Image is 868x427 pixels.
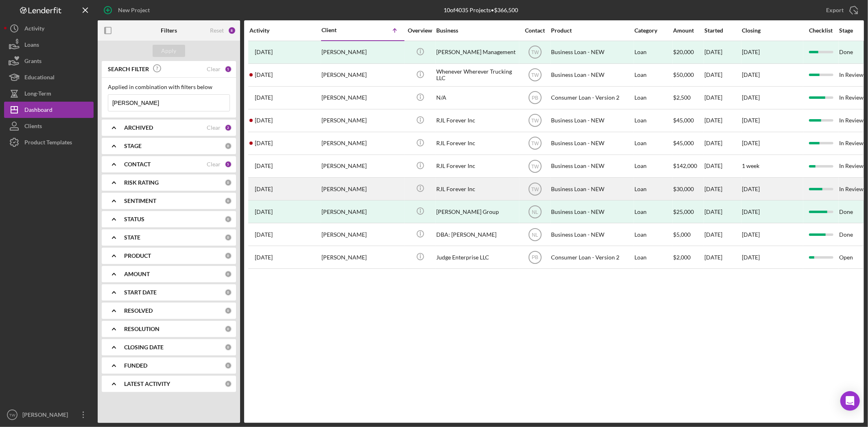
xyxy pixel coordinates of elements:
text: PB [531,95,538,101]
text: TW [531,163,539,169]
b: ARCHIVED [124,124,153,131]
div: Business Loan - NEW [551,64,632,86]
b: RESOLUTION [124,326,160,332]
div: [PERSON_NAME] Management [436,41,518,63]
div: Loan [634,87,672,109]
div: Business Loan - NEW [551,155,632,177]
text: PB [531,255,538,260]
div: [PERSON_NAME] [321,41,403,63]
button: Activity [4,20,94,37]
time: 2025-05-29 18:40 [255,231,273,238]
div: Dashboard [24,102,52,120]
div: Product Templates [24,134,72,152]
div: [PERSON_NAME] Group [436,201,518,222]
button: TW[PERSON_NAME] [4,407,94,423]
button: Loans [4,37,94,53]
div: [PERSON_NAME] [321,133,403,154]
b: PRODUCT [124,253,151,259]
b: SENTIMENT [124,198,156,204]
div: [DATE] [704,178,741,200]
div: Activity [249,27,321,34]
div: [DATE] [704,246,741,268]
div: Clients [24,118,42,136]
time: 2024-10-18 16:49 [255,72,273,78]
text: TW [9,413,16,417]
div: Loan [634,201,672,222]
div: Business [436,27,518,34]
div: Started [704,27,741,34]
div: Long-Term [24,85,51,104]
b: STATE [124,234,140,241]
div: [DATE] [704,133,741,154]
div: 0 [225,142,232,150]
div: [DATE] [704,224,741,245]
div: Business Loan - NEW [551,41,632,63]
div: Business Loan - NEW [551,110,632,131]
div: Client [321,27,362,33]
div: $45,000 [673,133,704,154]
div: Export [826,2,844,18]
div: New Project [118,2,150,18]
div: DBA: [PERSON_NAME] [436,224,518,245]
time: [DATE] [742,185,760,192]
text: TW [531,50,539,55]
time: [DATE] [742,254,760,261]
b: SEARCH FILTER [108,66,149,72]
time: 1 week [742,162,759,169]
div: Product [551,27,632,34]
div: N/A [436,87,518,109]
button: Clients [4,118,94,134]
div: Business Loan - NEW [551,178,632,200]
button: Educational [4,69,94,85]
b: STAGE [124,143,142,149]
time: [DATE] [742,231,760,238]
div: $5,000 [673,224,704,245]
time: 2024-08-26 18:39 [255,209,273,215]
div: 8 [228,26,236,35]
div: $2,000 [673,246,704,268]
div: $30,000 [673,178,704,200]
div: RJL Forever Inc [436,133,518,154]
button: Long-Term [4,85,94,102]
div: 0 [225,380,232,388]
div: Consumer Loan - Version 2 [551,246,632,268]
div: Open Intercom Messenger [840,391,860,411]
b: START DATE [124,289,157,296]
div: Overview [405,27,435,34]
div: [DATE] [742,49,760,55]
div: [PERSON_NAME] [321,64,403,86]
text: NL [532,232,538,237]
div: Loans [24,37,39,55]
b: AMOUNT [124,271,150,277]
div: 0 [225,234,232,241]
div: [PERSON_NAME] [321,110,403,131]
div: Contact [520,27,550,34]
div: [DATE] [704,64,741,86]
div: Grants [24,53,42,71]
text: TW [531,118,539,124]
div: $2,500 [673,87,704,109]
div: $20,000 [673,41,704,63]
div: [PERSON_NAME] [321,178,403,200]
div: Applied in combination with filters below [108,84,230,90]
div: Loan [634,224,672,245]
time: 2025-01-30 00:05 [255,186,273,192]
div: 0 [225,252,232,259]
div: Educational [24,69,55,87]
div: $25,000 [673,201,704,222]
button: Dashboard [4,102,94,118]
button: Grants [4,53,94,69]
time: 2024-09-02 16:46 [255,254,273,261]
text: TW [531,72,539,78]
div: 0 [225,197,232,205]
div: [DATE] [704,155,741,177]
button: Export [818,2,864,18]
div: [DATE] [704,41,741,63]
div: Clear [207,124,221,131]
